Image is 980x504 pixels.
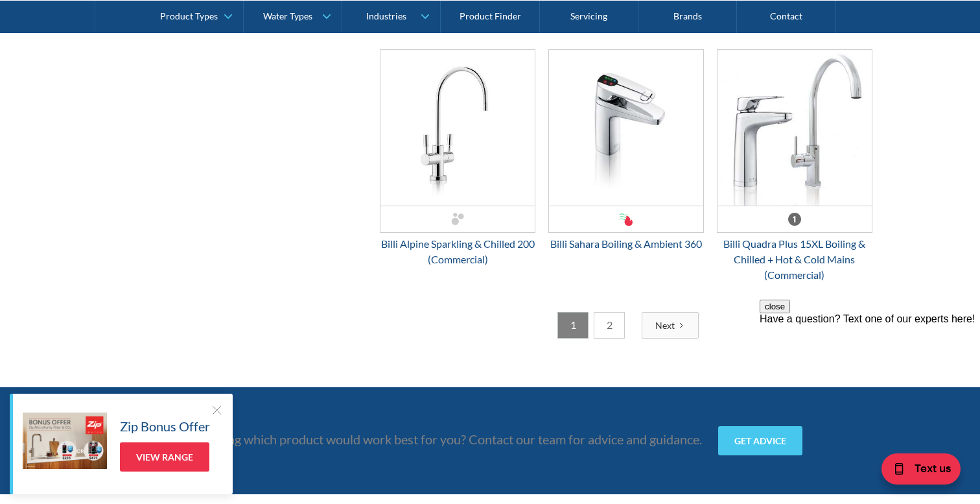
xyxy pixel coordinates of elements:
[380,312,872,339] div: List
[760,300,980,455] iframe: podium webchat widget prompt
[594,312,625,339] a: 2
[120,442,209,472] a: View Range
[717,50,872,206] img: Billi Quadra Plus 15XL Boiling & Chilled + Hot & Cold Mains (Commercial)
[120,416,210,436] h5: Zip Bonus Offer
[876,439,980,504] iframe: podium webchat widget bubble
[718,426,802,455] a: Get advice
[548,49,704,252] a: Billi Sahara Boiling & Ambient 360Billi Sahara Boiling & Ambient 360
[642,312,699,339] a: Next Page
[160,10,218,21] div: Product Types
[366,10,406,21] div: Industries
[557,312,589,339] a: 1
[549,50,703,206] img: Billi Sahara Boiling & Ambient 360
[717,236,872,283] div: Billi Quadra Plus 15XL Boiling & Chilled + Hot & Cold Mains (Commercial)
[380,236,535,267] div: Billi Alpine Sparkling & Chilled 200 (Commercial)
[178,429,702,449] p: Wondering which product would work best for you? Contact our team for advice and guidance.
[380,49,535,267] a: Billi Alpine Sparkling & Chilled 200 (Commercial)Billi Alpine Sparkling & Chilled 200 (Commercial)
[23,413,107,469] img: Zip Bonus Offer
[548,236,704,252] div: Billi Sahara Boiling & Ambient 360
[380,50,535,206] img: Billi Alpine Sparkling & Chilled 200 (Commercial)
[655,318,675,332] div: Next
[263,10,312,21] div: Water Types
[717,49,872,283] a: Billi Quadra Plus 15XL Boiling & Chilled + Hot & Cold Mains (Commercial)Billi Quadra Plus 15XL Bo...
